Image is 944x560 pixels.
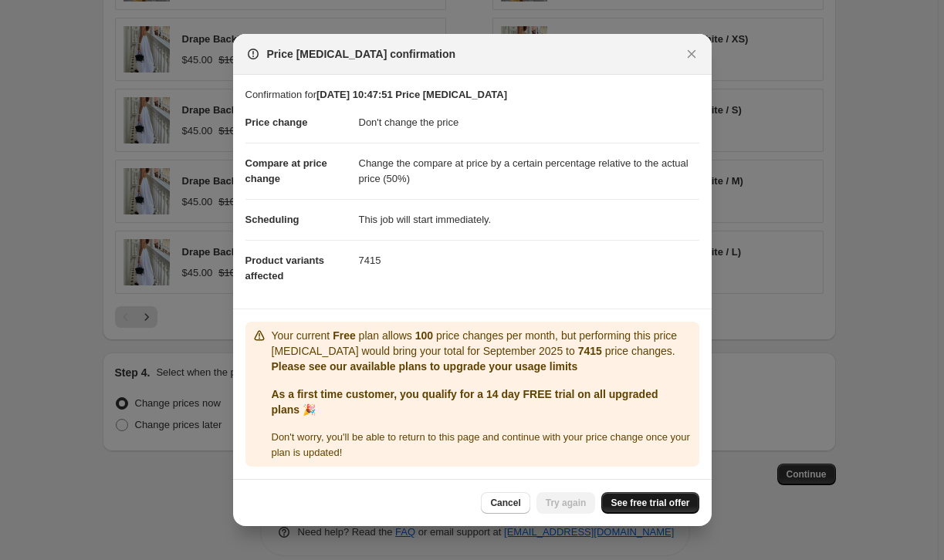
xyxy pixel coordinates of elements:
span: Price [MEDICAL_DATA] confirmation [267,46,456,62]
span: Don ' t worry, you ' ll be able to return to this page and continue with your price change once y... [272,431,690,458]
span: Cancel [490,497,520,509]
span: See free trial offer [611,497,689,509]
dd: Change the compare at price by a certain percentage relative to the actual price (50%) [359,143,699,199]
b: [DATE] 10:47:51 Price [MEDICAL_DATA] [316,89,507,100]
p: Please see our available plans to upgrade your usage limits [272,359,693,374]
button: Close [681,43,702,65]
dd: This job will start immediately. [359,199,699,240]
b: As a first time customer, you qualify for a 14 day FREE trial on all upgraded plans 🎉 [272,388,658,416]
dd: 7415 [359,240,699,281]
span: Product variants affected [245,255,325,282]
span: Scheduling [245,214,299,225]
dd: Don't change the price [359,103,699,143]
span: Price change [245,116,308,128]
p: Confirmation for [245,87,699,103]
b: 100 [415,329,433,342]
p: Your current plan allows price changes per month, but performing this price [MEDICAL_DATA] would ... [272,328,693,359]
b: Free [333,329,356,342]
a: See free trial offer [601,492,699,514]
b: 7415 [578,345,602,357]
span: Compare at price change [245,157,327,184]
button: Cancel [481,492,530,514]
